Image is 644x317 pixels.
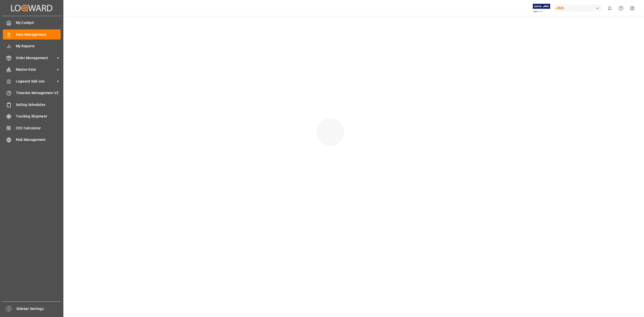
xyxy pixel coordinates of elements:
[16,32,61,37] span: Data Management
[533,4,550,13] img: Exertis%20JAM%20-%20Email%20Logo.jpg_1722504956.jpg
[554,5,602,12] div: JIMS
[16,137,61,142] span: Risk Management
[3,111,61,121] a: Tracking Shipment
[16,114,61,119] span: Tracking Shipment
[16,306,61,311] span: Sidebar Settings
[16,20,61,25] span: My Cockpit
[3,18,61,28] a: My Cockpit
[3,135,61,145] a: Risk Management
[615,3,627,14] button: Help Center
[16,126,61,131] span: CO2 Calculator
[3,123,61,133] a: CO2 Calculator
[3,100,61,109] a: Sailing Schedules
[16,44,61,49] span: My Reports
[16,90,61,96] span: Timeslot Management V2
[554,3,604,13] button: JIMS
[16,79,56,84] span: Logward Add-ons
[3,29,61,39] a: Data Management
[604,3,615,14] button: show 0 new notifications
[16,55,56,61] span: Order Management
[16,67,56,72] span: Master Data
[16,102,61,107] span: Sailing Schedules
